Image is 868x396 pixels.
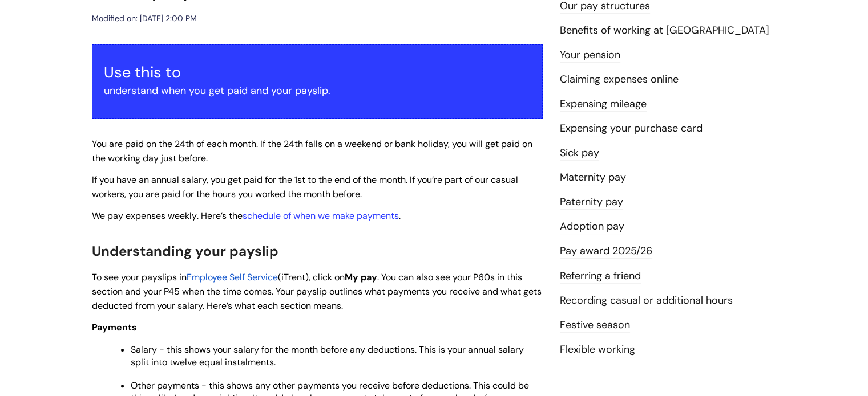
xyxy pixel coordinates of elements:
a: Expensing mileage [560,97,647,112]
span: . You can also see your P60s in this section and your P45 when the time comes. Your payslip outli... [92,271,542,312]
a: Referring a friend [560,269,641,284]
a: Employee Self Service [187,271,278,283]
div: Modified on: [DATE] 2:00 PM [92,11,197,26]
p: understand when you get paid and your payslip. [104,81,531,100]
span: Understanding your payslip [92,242,278,260]
span: You are paid on the 24th of each month. If the 24th falls on a weekend or bank holiday, you will ... [92,138,532,164]
a: Flexible working [560,342,635,357]
span: Payments [92,321,137,333]
a: Benefits of working at [GEOGRAPHIC_DATA] [560,23,769,38]
span: To see your payslips in [92,271,187,283]
span: . Here’s the . [92,210,401,222]
span: (iTrent), click on [278,271,345,283]
a: Paternity pay [560,195,623,210]
span: My pay [345,271,377,283]
a: Expensing your purchase card [560,121,703,136]
a: Recording casual or additional hours [560,293,733,308]
a: schedule of when we make payments [243,210,399,222]
a: Pay award 2025/26 [560,244,652,259]
a: Claiming expenses online [560,72,679,87]
span: We pay expenses weekly [92,210,197,222]
a: Festive season [560,318,630,333]
a: Maternity pay [560,170,626,185]
span: If you have an annual salary, you get paid for the 1st to the end of the month. If you’re part of... [92,174,518,200]
h3: Use this to [104,63,531,81]
a: Adoption pay [560,219,624,234]
a: Sick pay [560,146,599,161]
a: Your pension [560,48,620,63]
span: Salary - this shows your salary for the month before any deductions. This is your annual salary s... [131,344,524,368]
